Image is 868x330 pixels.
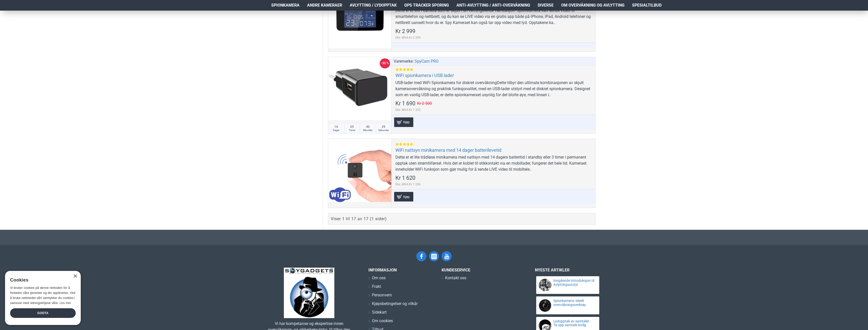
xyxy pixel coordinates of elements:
[456,2,530,8] span: Anti-avlytting / Anti-overvåkning
[395,101,415,106] span: Kr 1 690
[395,175,415,181] span: Kr 1 620
[395,29,415,34] span: Kr 2 999
[538,2,554,8] span: Diverse
[372,292,392,298] span: Personvern
[372,284,381,290] span: Frakt
[395,35,421,40] span: Eks. MVA:Kr 2 399
[553,319,595,327] a: Lydopptak av samtaler - Ta opp samtale lovlig
[395,154,591,172] div: Dette er et lite trådløse minikamera med nattsyn med 14 dagers batteritid i standby eller 3 timer...
[395,182,421,187] span: Eks. MVA:Kr 1 296
[368,309,387,318] a: Sidekart
[372,301,418,307] span: Kjøpsbetingelser og vilkår
[368,301,418,309] a: Kjøpsbetingelser og vilkår
[328,57,391,120] a: WiFi spionkamera i USB lader WiFi spionkamera i USB lader
[442,275,466,284] a: Kontakt oss
[271,2,300,8] span: Spionkamera
[402,120,411,124] span: Kjøp
[328,139,391,202] a: WiFi nattsyn minikamera med 14 dager batterilevetid WiFi nattsyn minikamera med 14 dager batteril...
[368,318,393,326] a: Om cookies
[553,279,595,287] a: Inngående Introduksjon til Avlyttingsutstyr
[368,268,434,272] h3: INFORMASJON
[395,72,454,78] a: WiFi spionkamera i USB lader
[395,8,591,26] div: Dette er et WiFi kamera som er skjult i en velfungerende værstasjon. Spionkamera kan sende video ...
[307,2,342,8] span: Andre kameraer
[368,275,386,284] a: Om oss
[395,108,432,112] span: Eks. MVA:Kr 1 352
[372,318,393,324] span: Om cookies
[73,274,77,278] div: Close
[10,275,72,286] div: Cookies
[60,301,71,305] a: Les mer, opens a new window
[553,299,595,307] a: Spionkamera: Ideelt overvåkningsverktøy
[445,275,466,281] span: Kontakt oss
[368,284,381,292] a: Frakt
[284,268,334,318] img: SpyGadgets.no
[395,80,591,98] div: USB-lader med WiFi Spionkamera for diskret overvåkningDette tilbyr den ultimate kombinasjonen av ...
[632,2,662,8] span: Spesialtilbud
[417,101,432,106] span: Kr 2 500
[415,58,439,64] a: SpyCam PRO
[372,309,387,315] span: Sidekart
[394,58,414,64] span: Varemerke:
[350,2,397,8] span: Avlytting / Lydopptak
[535,268,601,272] h3: Nyeste artikler
[404,2,449,8] span: GPS Tracker Sporing
[395,147,501,153] a: WiFi nattsyn minikamera med 14 dager batterilevetid
[10,286,75,304] span: Vi bruker cookies på denne nettsiden for å forbedre våre tjenester og din opplevelse. Ved å bruke...
[561,2,625,8] span: Om overvåkning og avlytting
[402,195,411,198] span: Kjøp
[372,275,386,281] span: Om oss
[10,308,76,318] div: Godta
[331,216,387,222] div: Viser 1 til 17 av 17 (1 sider)
[368,292,392,301] a: Personvern
[442,268,517,272] h3: Kundeservice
